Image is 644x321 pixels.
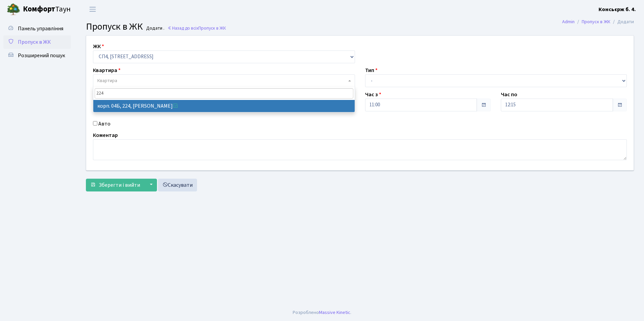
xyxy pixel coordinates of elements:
a: Розширений пошук [3,49,71,62]
a: Admin [562,18,575,25]
b: Комфорт [23,4,55,14]
label: Час з [365,91,381,99]
label: Квартира [93,66,121,74]
label: Час по [501,91,517,99]
a: Назад до всіхПропуск в ЖК [167,25,226,31]
b: Консьєрж б. 4. [599,6,636,13]
a: Пропуск в ЖК [3,35,71,49]
a: Панель управління [3,22,71,35]
span: Таун [23,4,71,15]
label: ЖК [93,42,104,50]
div: Розроблено . [293,309,351,316]
li: корп. 04Б, 224, [PERSON_NAME] [93,100,355,112]
nav: breadcrumb [552,15,644,29]
a: Massive Kinetic [319,309,350,316]
li: Додати [610,18,634,26]
label: Авто [98,120,110,128]
label: Тип [365,66,378,74]
a: Скасувати [158,179,197,191]
span: Панель управління [18,25,63,32]
a: Консьєрж б. 4. [599,5,636,13]
small: Додати . [145,26,164,31]
button: Переключити навігацію [84,4,101,15]
label: Коментар [93,131,118,139]
button: Зберегти і вийти [86,179,144,191]
span: Розширений пошук [18,52,65,59]
span: Пропуск в ЖК [86,20,143,33]
span: Пропуск в ЖК [198,25,226,31]
span: Квартира [97,77,117,84]
span: Зберегти і вийти [99,181,140,189]
img: logo.png [7,3,20,16]
span: Пропуск в ЖК [18,38,51,46]
a: Пропуск в ЖК [582,18,610,25]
